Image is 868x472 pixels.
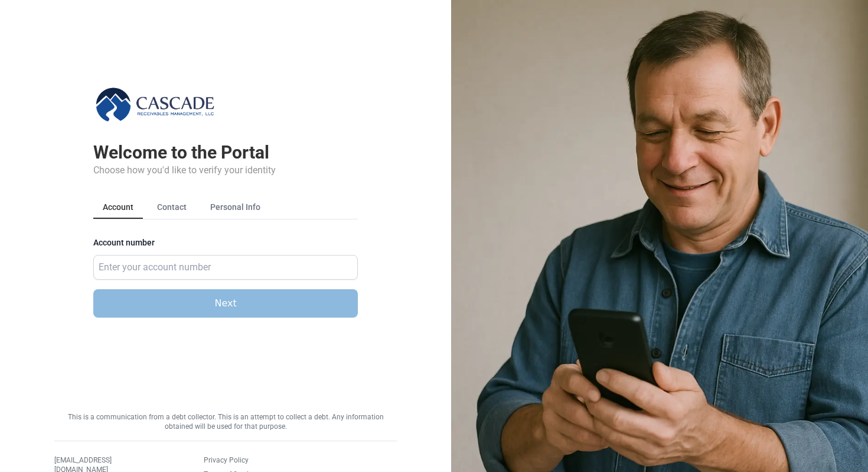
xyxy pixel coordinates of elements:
[93,163,358,177] div: Choose how you'd like to verify your identity
[93,289,358,318] button: Next
[93,255,358,280] input: Enter your account number
[204,455,249,465] a: Privacy Policy
[201,196,270,219] button: Personal Info
[93,238,358,253] label: Account number
[148,196,196,219] button: Contact
[93,142,358,163] div: Welcome to the Portal
[93,196,143,219] button: Account
[93,85,218,123] img: Cascade Receivables
[54,412,397,431] div: This is a communication from a debt collector. This is an attempt to collect a debt. Any informat...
